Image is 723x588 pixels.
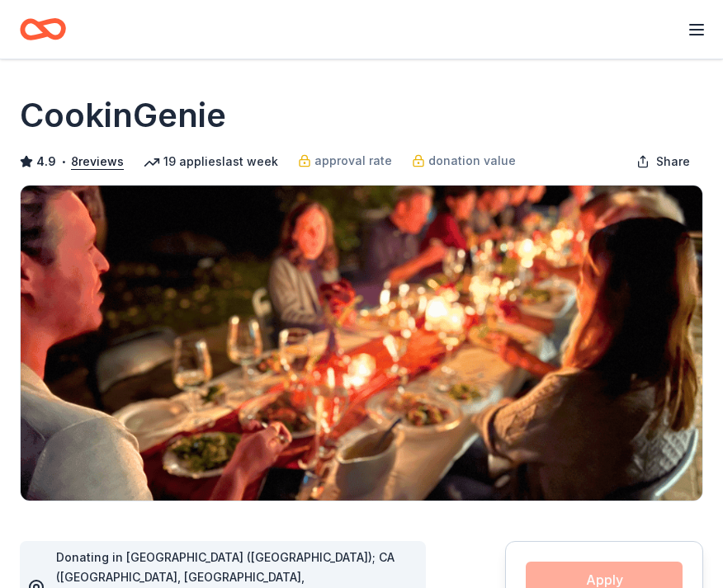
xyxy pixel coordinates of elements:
button: 8reviews [71,152,124,172]
span: approval rate [314,151,392,171]
a: Home [20,10,66,49]
div: 19 applies last week [144,152,278,172]
h1: CookinGenie [20,92,226,139]
a: approval rate [298,151,392,171]
span: 4.9 [36,152,56,172]
a: donation value [412,151,516,171]
span: donation value [428,151,516,171]
span: • [61,155,67,168]
button: Share [623,145,703,178]
img: Image for CookinGenie [21,186,702,501]
span: Share [656,152,690,172]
